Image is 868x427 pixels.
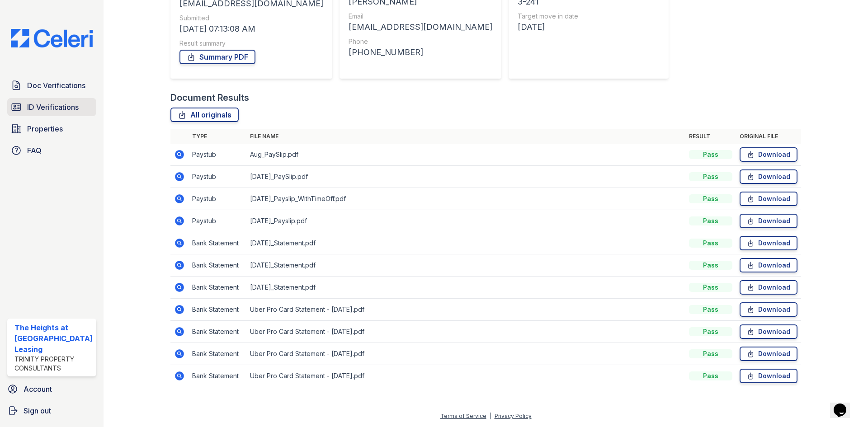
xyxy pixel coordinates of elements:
td: [DATE]_Statement.pdf [246,254,685,277]
td: [DATE]_Payslip.pdf [246,210,685,232]
a: Properties [7,120,96,138]
div: Pass [689,194,732,203]
th: File name [246,129,685,144]
td: Bank Statement [189,321,246,343]
div: Pass [689,283,732,292]
div: Pass [689,172,732,181]
div: [DATE] 07:13:08 AM [179,23,323,35]
td: Uber Pro Card Statement - [DATE].pdf [246,343,685,365]
a: Download [740,302,797,317]
div: Trinity Property Consultants [14,355,93,373]
a: Download [740,369,797,383]
div: Submitted [179,14,323,23]
div: Pass [689,150,732,159]
td: Bank Statement [189,299,246,321]
div: | [490,413,491,419]
td: Uber Pro Card Statement - [DATE].pdf [246,299,685,321]
div: Pass [689,327,732,336]
div: [PHONE_NUMBER] [349,46,492,59]
div: [EMAIL_ADDRESS][DOMAIN_NAME] [349,21,492,33]
a: Download [740,324,797,339]
span: Doc Verifications [27,80,85,91]
div: Phone [349,37,492,46]
div: Pass [689,349,732,358]
div: Email [349,12,492,21]
td: Bank Statement [189,254,246,277]
a: Summary PDF [179,50,255,64]
span: Account [24,384,52,394]
a: Privacy Policy [495,413,532,419]
a: Account [4,380,100,398]
td: Paystub [189,188,246,210]
td: [DATE]_PaySlip.pdf [246,166,685,188]
th: Type [189,129,246,144]
a: Terms of Service [440,413,486,419]
div: Pass [689,261,732,270]
a: Download [740,147,797,162]
div: The Heights at [GEOGRAPHIC_DATA] Leasing [14,322,93,355]
a: All originals [170,108,239,122]
a: Download [740,347,797,361]
a: Doc Verifications [7,76,96,94]
img: CE_Logo_Blue-a8612792a0a2168367f1c8372b55b34899dd931a85d93a1a3d3e32e68fde9ad4.png [4,29,100,47]
th: Result [685,129,736,144]
div: Pass [689,371,732,380]
span: Sign out [24,405,51,416]
span: FAQ [27,145,42,156]
a: Download [740,169,797,184]
a: Download [740,236,797,250]
td: [DATE]_Statement.pdf [246,277,685,299]
iframe: chat widget [830,391,859,418]
a: Sign out [4,402,100,420]
td: Bank Statement [189,365,246,387]
div: Result summary [179,39,323,48]
a: Download [740,192,797,206]
a: FAQ [7,141,96,160]
th: Original file [736,129,801,144]
div: Pass [689,239,732,248]
div: [DATE] [518,21,660,33]
td: Bank Statement [189,232,246,254]
td: Uber Pro Card Statement - [DATE].pdf [246,321,685,343]
td: [DATE]_Payslip_WithTimeOff.pdf [246,188,685,210]
td: Aug_PaySlip.pdf [246,144,685,166]
div: Document Results [170,91,249,104]
div: Target move in date [518,12,660,21]
td: Bank Statement [189,277,246,299]
td: Uber Pro Card Statement - [DATE].pdf [246,365,685,387]
td: Paystub [189,144,246,166]
td: Paystub [189,210,246,232]
a: ID Verifications [7,98,96,116]
td: Bank Statement [189,343,246,365]
span: ID Verifications [27,102,79,113]
div: Pass [689,305,732,314]
a: Download [740,280,797,295]
td: [DATE]_Statement.pdf [246,232,685,254]
div: Pass [689,216,732,225]
a: Download [740,214,797,228]
span: Properties [27,123,63,134]
a: Download [740,258,797,272]
td: Paystub [189,166,246,188]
